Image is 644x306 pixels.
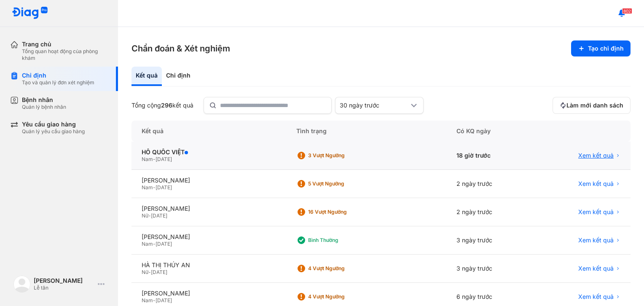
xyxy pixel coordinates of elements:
span: [DATE] [151,212,167,219]
span: [DATE] [151,269,167,275]
span: Nam [142,184,153,191]
div: 4 Vượt ngưỡng [308,265,376,272]
span: Làm mới danh sách [566,102,623,109]
span: - [153,184,156,191]
span: Nam [142,156,153,162]
div: 16 Vượt ngưỡng [308,209,376,215]
span: [DATE] [156,297,172,303]
div: 4 Vượt ngưỡng [308,293,376,300]
span: Xem kết quả [578,293,614,301]
div: Yêu cầu giao hàng [22,121,85,128]
div: Trang chủ [22,40,108,48]
span: [DATE] [156,184,172,191]
span: 296 [161,102,172,109]
div: 5 Vượt ngưỡng [308,180,376,187]
span: - [148,212,151,219]
span: - [153,297,156,303]
div: 3 ngày trước [446,226,534,255]
span: Nữ [142,212,148,219]
span: Nam [142,241,153,247]
div: [PERSON_NAME] [34,277,94,285]
button: Làm mới danh sách [553,97,631,114]
div: 3 ngày trước [446,255,534,283]
span: - [153,156,156,162]
span: Xem kết quả [578,180,614,188]
div: Chỉ định [162,67,195,86]
span: [DATE] [156,156,172,162]
div: [PERSON_NAME] [142,205,276,212]
div: Có KQ ngày [446,121,534,142]
span: Xem kết quả [578,152,614,159]
div: [PERSON_NAME] [142,233,276,241]
div: HÀ THỊ THÚY AN [142,261,276,269]
span: 802 [622,8,632,14]
div: Kết quả [131,121,286,142]
button: Tạo chỉ định [571,40,631,56]
div: Lễ tân [34,285,94,291]
div: 18 giờ trước [446,142,534,170]
div: [PERSON_NAME] [142,290,276,297]
div: Tình trạng [286,121,446,142]
div: Bệnh nhân [22,96,66,104]
div: Quản lý bệnh nhân [22,104,66,110]
div: Tạo và quản lý đơn xét nghiệm [22,79,94,86]
div: 2 ngày trước [446,170,534,198]
span: - [148,269,151,275]
div: Tổng cộng kết quả [131,102,193,109]
div: Kết quả [131,67,162,86]
span: Xem kết quả [578,236,614,244]
h3: Chẩn đoán & Xét nghiệm [131,43,230,54]
div: Quản lý yêu cầu giao hàng [22,128,85,135]
span: - [153,241,156,247]
div: 3 Vượt ngưỡng [308,152,376,159]
img: logo [13,276,30,293]
div: [PERSON_NAME] [142,177,276,184]
span: Xem kết quả [578,265,614,272]
div: Chỉ định [22,72,94,79]
div: Bình thường [308,237,376,244]
div: 30 ngày trước [340,102,409,109]
span: Xem kết quả [578,208,614,216]
img: logo [12,7,48,20]
div: 2 ngày trước [446,198,534,226]
span: Nữ [142,269,148,275]
div: HỒ QUỐC VIỆT [142,148,276,156]
span: [DATE] [156,241,172,247]
span: Nam [142,297,153,303]
div: Tổng quan hoạt động của phòng khám [22,48,108,62]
